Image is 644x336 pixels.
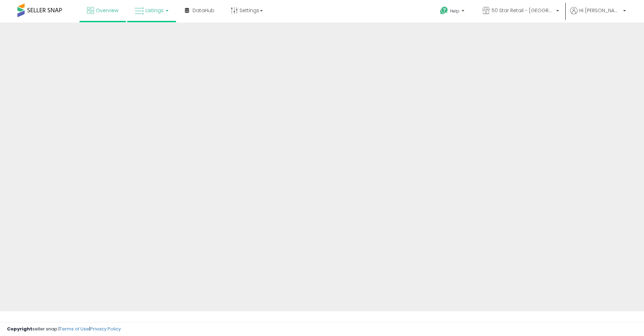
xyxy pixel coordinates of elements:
span: 50 Star Retail - [GEOGRAPHIC_DATA] [492,7,554,14]
span: Listings [146,7,164,14]
span: Hi [PERSON_NAME] [579,7,621,14]
a: Help [434,1,471,23]
i: Get Help [440,6,448,15]
span: Overview [96,7,118,14]
span: Help [450,8,460,14]
a: Hi [PERSON_NAME] [570,7,626,23]
span: DataHub [193,7,214,14]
